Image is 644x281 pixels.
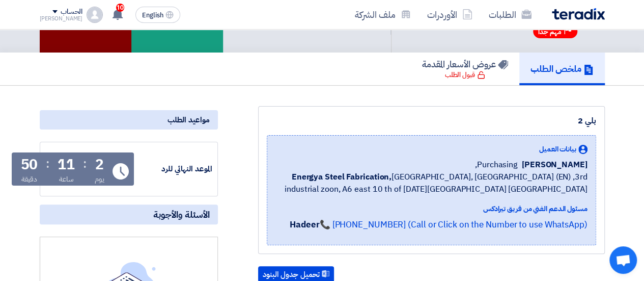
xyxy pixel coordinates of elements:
span: Purchasing, [475,159,518,171]
span: English [142,12,163,19]
a: عروض الأسعار المقدمة قبول الطلب [411,53,519,85]
div: : [46,155,49,173]
span: مهم جدا [538,27,562,37]
strong: Hadeer [290,218,319,231]
div: بلي 2 [267,115,596,127]
div: 11 [58,158,75,172]
div: يوم [95,174,104,185]
div: دقيقة [21,174,37,185]
button: English [135,7,180,23]
h5: ملخص الطلب [530,63,594,74]
img: Teradix logo [552,8,605,20]
span: بيانات العميل [539,144,576,155]
a: الطلبات [481,3,540,27]
div: Open chat [609,246,637,274]
div: الموعد النهائي للرد [136,163,212,175]
span: 10 [116,4,124,12]
div: [PERSON_NAME] [40,16,83,21]
div: مواعيد الطلب [40,110,218,130]
div: 2 [95,158,104,172]
a: ملخص الطلب [519,53,605,85]
div: الحساب [61,8,82,16]
span: [PERSON_NAME] [522,159,587,171]
div: 50 [21,158,38,172]
div: ساعة [59,174,74,185]
span: الأسئلة والأجوبة [153,209,210,220]
div: مسئول الدعم الفني من فريق تيرادكس [275,203,587,214]
div: قبول الطلب [445,70,485,80]
a: ملف الشركة [347,3,419,27]
img: profile_test.png [87,7,103,23]
a: الأوردرات [419,3,481,27]
a: 📞 [PHONE_NUMBER] (Call or Click on the Number to use WhatsApp) [320,218,587,231]
div: : [83,155,87,173]
b: Energya Steel Fabrication, [292,171,391,183]
span: [GEOGRAPHIC_DATA], [GEOGRAPHIC_DATA] (EN) ,3rd industrial zoon, A6 east 10 th of [DATE][GEOGRAPHI... [275,171,587,195]
h5: عروض الأسعار المقدمة [422,58,508,70]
